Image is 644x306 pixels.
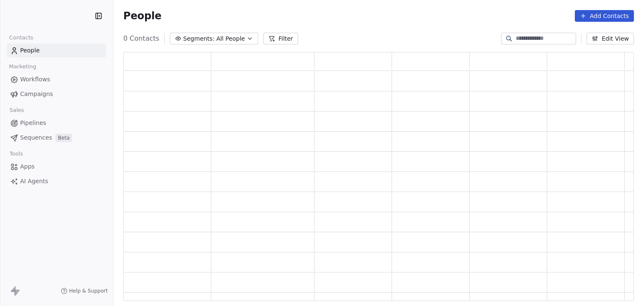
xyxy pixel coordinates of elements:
span: Pipelines [20,119,46,127]
span: Beta [55,134,72,142]
span: AI Agents [20,177,48,186]
span: Workflows [20,75,50,84]
span: Tools [6,148,26,160]
span: Help & Support [69,288,108,294]
a: Apps [7,160,106,174]
a: Campaigns [7,87,106,101]
a: Pipelines [7,116,106,130]
span: Segments: [183,34,215,43]
span: Sales [6,104,28,117]
span: Apps [20,162,35,171]
span: Sequences [20,133,52,142]
a: Workflows [7,73,106,86]
button: Filter [263,33,298,44]
a: Help & Support [61,288,108,294]
span: 0 Contacts [123,34,159,44]
span: People [20,46,40,55]
span: Contacts [5,31,37,44]
a: SequencesBeta [7,131,106,145]
span: All People [216,34,245,43]
span: Marketing [5,60,40,73]
span: Campaigns [20,90,53,99]
button: Edit View [587,33,634,44]
a: People [7,44,106,57]
span: People [123,10,161,22]
a: AI Agents [7,174,106,188]
button: Add Contacts [575,10,634,22]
